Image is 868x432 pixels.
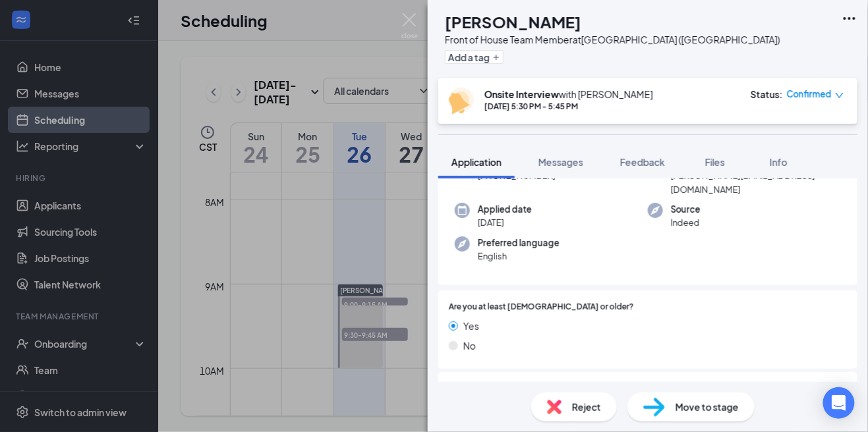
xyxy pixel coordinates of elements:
div: Status : [751,88,783,101]
span: Application [451,156,502,168]
div: with [PERSON_NAME] [484,88,653,101]
span: No [463,338,476,353]
span: Confirmed [787,88,832,101]
span: Applied date [478,203,532,216]
span: down [835,91,844,100]
svg: Plus [492,53,500,61]
div: [DATE] 5:30 PM - 5:45 PM [484,101,653,112]
span: Files [705,156,725,168]
span: Source [671,203,701,216]
div: Open Intercom Messenger [823,387,855,419]
span: English [478,250,560,263]
span: Info [770,156,788,168]
span: Reject [572,400,601,414]
span: Yes [463,319,479,333]
span: Feedback [620,156,665,168]
svg: Ellipses [842,11,857,26]
b: Onsite Interview [484,88,559,100]
span: [DATE] [478,216,532,229]
span: Indeed [671,216,701,229]
span: Preferred language [478,236,560,250]
button: PlusAdd a tag [445,50,504,64]
h1: [PERSON_NAME] [445,11,581,33]
span: Are you at least [DEMOGRAPHIC_DATA] or older? [449,301,634,313]
span: [PERSON_NAME][EMAIL_ADDRESS][DOMAIN_NAME] [671,169,841,196]
span: Messages [538,156,583,168]
span: Move to stage [676,400,739,414]
div: Front of House Team Member at [GEOGRAPHIC_DATA] ([GEOGRAPHIC_DATA]) [445,33,780,46]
